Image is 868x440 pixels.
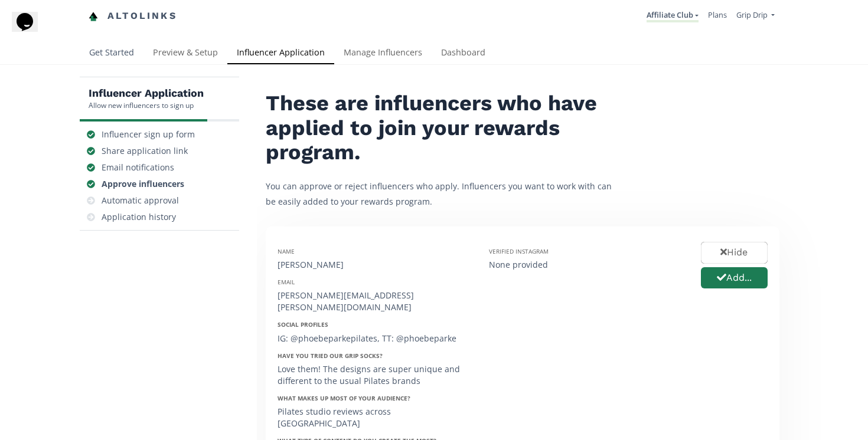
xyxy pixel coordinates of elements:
div: Email notifications [102,162,174,173]
div: IG: @phoebeparkepilates, TT: @phoebeparke [278,333,471,344]
div: Share application link [102,145,188,157]
a: Preview & Setup [143,42,227,65]
a: Grip Drip [736,9,775,23]
a: Altolinks [89,6,177,26]
button: Add... [701,267,768,289]
div: None provided [489,259,683,271]
p: You can approve or reject influencers who apply. Influencers you want to work with can be easily ... [266,179,620,208]
iframe: chat widget [12,12,50,47]
div: Influencer sign up form [102,129,195,140]
div: [PERSON_NAME] [278,259,471,271]
strong: What makes up most of your audience? [278,394,410,402]
a: Affiliate Club [647,9,699,22]
strong: Have you tried our grip socks? [278,352,383,360]
button: Hide [701,242,768,264]
a: Get Started [80,42,143,65]
a: Plans [708,9,727,20]
a: Influencer Application [227,42,334,65]
div: Approve influencers [102,178,184,190]
div: Email [278,278,471,286]
div: Verified Instagram [489,247,683,255]
h2: These are influencers who have applied to join your rewards program. [266,91,620,165]
span: Grip Drip [736,9,768,20]
a: Manage Influencers [334,42,432,65]
h5: Influencer Application [89,86,204,100]
img: favicon-32x32.png [89,12,98,21]
div: Pilates studio reviews across [GEOGRAPHIC_DATA] [278,406,471,429]
div: Application history [102,211,176,223]
a: Dashboard [432,42,495,65]
div: Automatic approval [102,195,179,206]
div: Allow new influencers to sign up [89,100,204,110]
div: [PERSON_NAME][EMAIL_ADDRESS][PERSON_NAME][DOMAIN_NAME] [278,290,471,313]
div: Name [278,247,471,255]
div: Love them! The designs are super unique and different to the usual Pilates brands [278,363,471,387]
strong: Social Profiles [278,320,328,329]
